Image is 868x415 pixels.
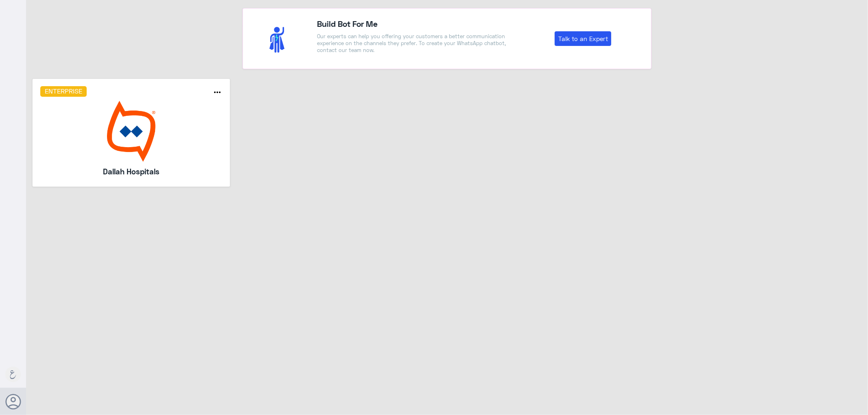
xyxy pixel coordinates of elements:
a: Talk to an Expert [555,31,611,46]
h4: Build Bot For Me [317,17,509,30]
h6: Enterprise [40,86,87,97]
button: Avatar [5,394,21,409]
button: more_horiz [213,87,223,99]
p: Our experts can help you offering your customers a better communication experience on the channel... [317,33,509,54]
h5: Dallah Hospitals [64,166,198,177]
img: bot image [40,101,223,162]
i: more_horiz [213,87,223,97]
